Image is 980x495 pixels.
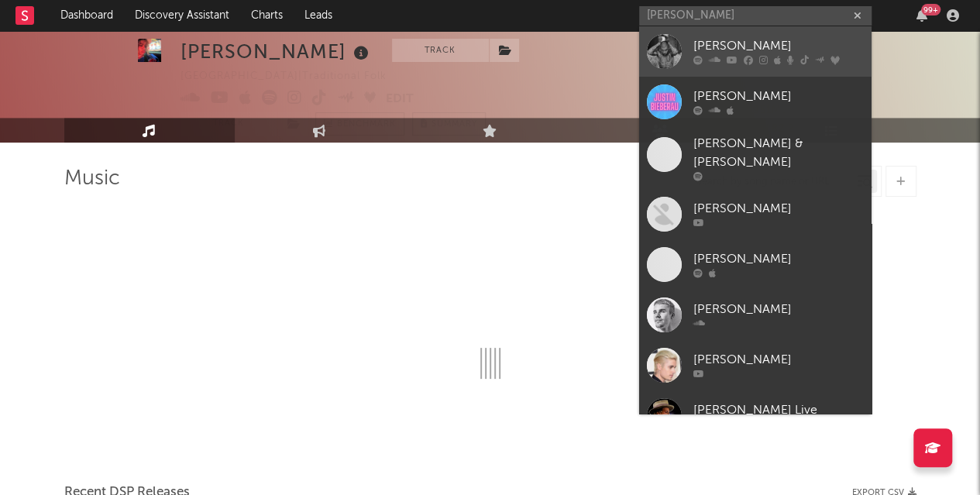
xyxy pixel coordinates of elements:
a: Benchmark [315,112,404,136]
div: [PERSON_NAME] Live [693,401,864,420]
span: Benchmark [337,115,396,134]
div: [PERSON_NAME] [181,39,373,64]
button: Track [392,39,489,62]
a: [PERSON_NAME] [639,340,872,390]
a: [PERSON_NAME] Live [639,390,872,441]
button: Edit [386,90,414,109]
div: [GEOGRAPHIC_DATA] | Traditional Folk [181,67,404,86]
a: [PERSON_NAME] [639,290,872,340]
div: [PERSON_NAME] [693,200,864,218]
a: [PERSON_NAME] [639,77,872,127]
button: 99+ [916,9,927,22]
div: [PERSON_NAME] & [PERSON_NAME] [693,135,864,172]
input: Search for artists [639,6,872,26]
div: [PERSON_NAME] [693,88,864,106]
a: [PERSON_NAME] [639,26,872,77]
button: Summary [412,112,486,136]
div: [PERSON_NAME] [693,301,864,319]
a: [PERSON_NAME] [639,239,872,290]
div: 99 + [921,4,940,15]
div: [PERSON_NAME] [693,37,864,56]
div: [PERSON_NAME] [693,250,864,269]
a: [PERSON_NAME] & [PERSON_NAME] [639,127,872,189]
a: [PERSON_NAME] [639,189,872,239]
div: [PERSON_NAME] [693,351,864,370]
button: Track [181,112,277,136]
